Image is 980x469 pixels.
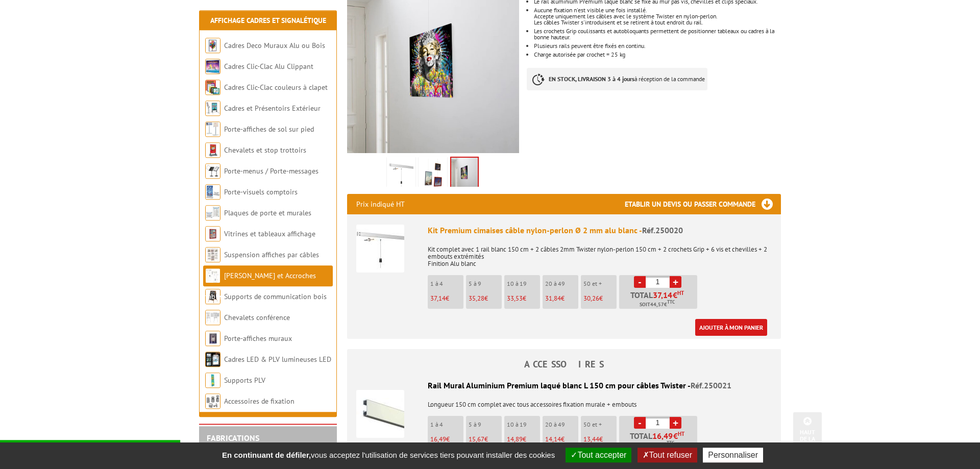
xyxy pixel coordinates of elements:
a: Cadres Clic-Clac Alu Clippant [224,62,313,71]
p: € [583,295,617,302]
p: 5 à 9 [469,280,502,287]
img: Cadres LED & PLV lumineuses LED [205,352,220,367]
p: Les câbles Twister s'introduisent et se retirent à tout endroit du rail. [534,19,781,26]
span: 44,57 [650,301,664,309]
span: 19.79 [650,441,664,450]
a: Cadres Deco Muraux Alu ou Bois [224,41,325,50]
a: + [670,276,681,288]
div: Kit Premium cimaises câble nylon-perlon Ø 2 mm alu blanc - [428,225,772,236]
strong: En continuant de défiler, [222,451,311,459]
p: € [469,436,502,443]
span: 16,49 [652,432,673,440]
a: Affichage Cadres et Signalétique [210,16,326,25]
img: Porte-affiches de sol sur pied [205,121,220,137]
p: 5 à 9 [469,421,502,428]
div: Rail Mural Aluminium Premium laqué blanc L 150 cm pour câbles Twister - [356,380,772,391]
a: Cadres Clic-Clac couleurs à clapet [224,83,328,92]
p: 10 à 19 [507,280,540,287]
span: 14,14 [545,435,561,443]
p: 10 à 19 [507,421,540,428]
a: + [670,417,681,429]
span: 14,89 [507,435,523,443]
img: Porte-menus / Porte-messages [205,163,220,179]
p: € [545,436,578,443]
p: à réception de la commande [527,68,707,90]
a: Porte-menus / Porte-messages [224,166,318,176]
a: - [634,417,646,429]
img: Cadres Clic-Clac couleurs à clapet [205,80,220,95]
p: Accepte uniquement les câbles avec le système Twister en nylon-perlon. [534,13,781,19]
img: Cadres et Présentoirs Extérieur [205,101,220,116]
p: € [583,436,617,443]
a: Porte-affiches muraux [224,334,292,343]
p: € [507,295,540,302]
a: Porte-visuels comptoirs [224,187,298,196]
h3: Etablir un devis ou passer commande [625,194,781,214]
span: 30,26 [583,294,599,303]
span: Soit € [640,441,674,450]
li: Les crochets Grip coulissants et autobloquants permettent de positionner tableaux ou cadres à la ... [534,28,781,40]
sup: HT [678,430,684,437]
strong: EN STOCK, LIVRAISON 3 à 4 jours [549,75,634,83]
img: cimaises_250020.jpg [389,159,413,190]
p: Prix indiqué HT [356,194,405,214]
img: Kit Premium cimaises câble nylon-perlon Ø 2 mm alu blanc [356,225,404,273]
a: - [634,276,646,288]
a: Suspension affiches par câbles [224,250,319,259]
p: 20 à 49 [545,421,578,428]
a: Porte-affiches de sol sur pied [224,125,314,134]
sup: TTC [667,299,675,305]
p: € [469,295,502,302]
a: Vitrines et tableaux affichage [224,229,315,238]
img: Chevalets conférence [205,310,220,325]
a: Supports de communication bois [224,292,327,301]
h4: ACCESSOIRES [347,359,781,369]
p: Total [622,291,697,309]
button: Personnaliser (fenêtre modale) [703,448,763,462]
img: Cimaises et Accroches tableaux [205,268,220,283]
span: 15,67 [469,435,484,443]
a: Accessoires de fixation [224,397,295,406]
p: 1 à 4 [430,280,463,287]
a: Cadres LED & PLV lumineuses LED [224,355,331,364]
img: Porte-visuels comptoirs [205,184,220,200]
img: Rail Mural Aluminium Premium laqué blanc L 150 cm pour câbles Twister [356,390,404,438]
a: Ajouter à mon panier [695,319,767,336]
span: vous acceptez l'utilisation de services tiers pouvant installer des cookies [217,451,560,459]
span: 37,14 [653,291,673,299]
span: 33,53 [507,294,523,303]
p: 20 à 49 [545,280,578,287]
img: Accessoires de fixation [205,393,220,409]
span: 35,28 [469,294,484,303]
span: 16,49 [430,435,446,443]
img: rail_cimaise_horizontal_fixation_installation_cadre_decoration_tableau_vernissage_exposition_affi... [451,158,478,189]
a: Chevalets conférence [224,313,290,322]
span: Réf.250021 [691,380,731,390]
img: 250020_kit_premium_cimaises_cable.jpg [421,159,445,190]
p: 1 à 4 [430,421,463,428]
p: € [507,436,540,443]
img: Chevalets et stop trottoirs [205,142,220,158]
p: 50 et + [583,421,617,428]
p: € [545,295,578,302]
img: Suspension affiches par câbles [205,247,220,262]
img: Cadres Deco Muraux Alu ou Bois [205,38,220,53]
img: Porte-affiches muraux [205,331,220,346]
img: Plaques de porte et murales [205,205,220,220]
p: 50 et + [583,280,617,287]
button: Tout accepter [566,448,631,462]
img: Supports PLV [205,373,220,388]
a: FABRICATIONS"Sur Mesure" [207,433,259,452]
span: 13,44 [583,435,599,443]
img: Cadres Clic-Clac Alu Clippant [205,59,220,74]
a: Haut de la page [793,412,822,454]
a: Chevalets et stop trottoirs [224,145,306,155]
p: Aucune fixation n'est visible une fois installé. [534,7,781,13]
a: [PERSON_NAME] et Accroches tableaux [205,271,316,301]
a: Plaques de porte et murales [224,208,311,217]
sup: HT [677,289,684,297]
p: Total [622,432,697,450]
a: Cadres et Présentoirs Extérieur [224,104,321,113]
img: Vitrines et tableaux affichage [205,226,220,241]
a: Supports PLV [224,376,265,385]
